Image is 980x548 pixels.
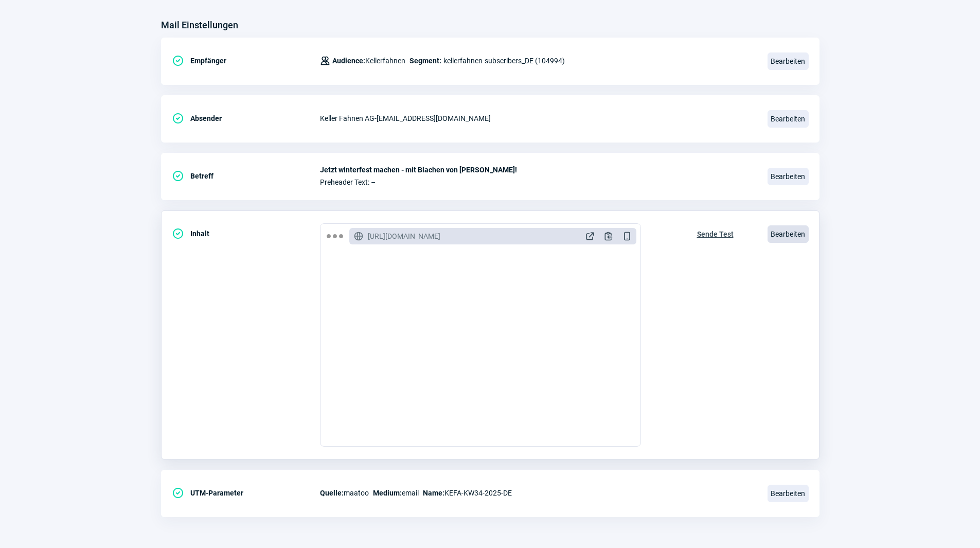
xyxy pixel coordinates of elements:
span: Bearbeiten [768,225,809,243]
span: Bearbeiten [768,52,809,70]
span: [URL][DOMAIN_NAME] [368,231,440,241]
span: Kellerfahnen [332,55,405,67]
span: Audience: [332,57,365,65]
span: Bearbeiten [768,168,809,185]
span: Preheader Text: – [320,178,755,186]
span: Name: [423,489,444,497]
span: Jetzt winterfest machen - mit Blachen von [PERSON_NAME]! [320,166,755,174]
span: Bearbeiten [768,485,809,502]
div: Betreff [172,166,320,186]
div: kellerfahnen-subscribers_DE (104994) [320,50,565,71]
div: UTM-Parameter [172,483,320,503]
span: email [373,487,419,499]
div: Absender [172,108,320,129]
span: Quelle: [320,489,344,497]
div: Inhalt [172,223,320,244]
span: Bearbeiten [768,110,809,128]
span: Medium: [373,489,402,497]
span: KEFA-KW34-2025-DE [423,487,512,499]
button: Sende Test [686,223,744,243]
span: Segment: [409,55,441,67]
span: maatoo [320,487,369,499]
h3: Mail Einstellungen [161,17,238,33]
div: Empfänger [172,50,320,71]
div: Keller Fahnen AG - [EMAIL_ADDRESS][DOMAIN_NAME] [320,108,755,129]
span: Sende Test [697,226,734,242]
